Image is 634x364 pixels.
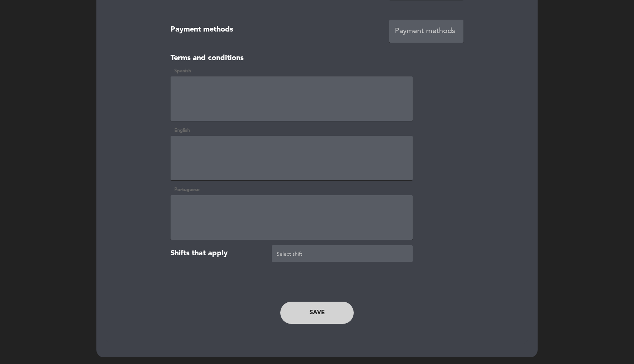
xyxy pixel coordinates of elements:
div: Spanish [171,67,413,75]
label: Payment methods [171,24,233,36]
button: Save [280,302,354,324]
div: Payment methods [395,25,458,37]
div: Shifts that apply [165,245,266,262]
div: English [171,127,413,134]
div: Portuguese [171,186,413,194]
strong: Terms and conditions [171,55,244,62]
